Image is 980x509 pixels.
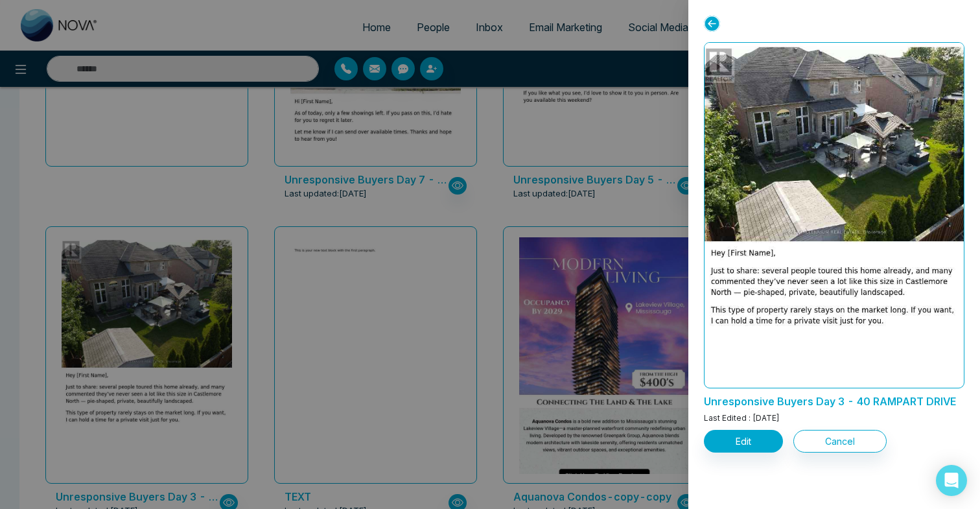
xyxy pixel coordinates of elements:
[704,388,964,409] p: Unresponsive Buyers Day 3 - 40 RAMPART DRIVE
[793,430,887,453] button: Cancel
[704,430,783,453] button: Edit
[704,413,780,423] span: Last Edited : [DATE]
[936,465,967,496] div: Open Intercom Messenger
